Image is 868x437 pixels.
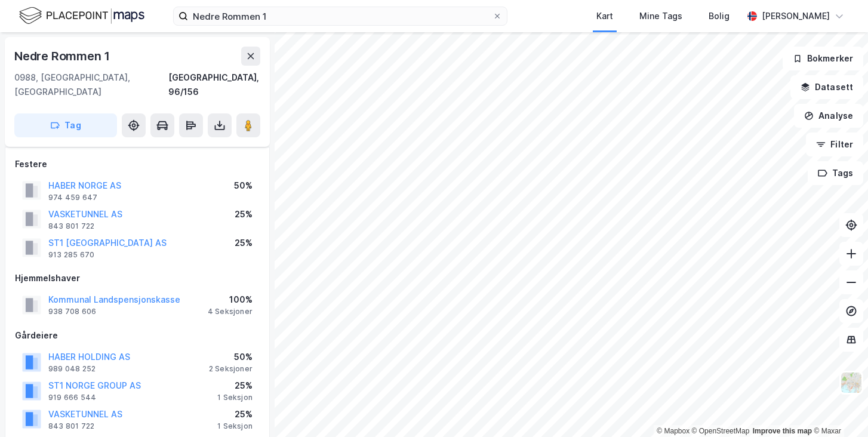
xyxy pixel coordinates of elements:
[188,7,493,25] input: Søk på adresse, matrikkel, gårdeiere, leietakere eller personer
[48,193,97,202] div: 974 459 647
[794,104,863,128] button: Analyse
[15,328,260,343] div: Gårdeiere
[217,407,253,421] div: 25%
[806,133,863,156] button: Filter
[14,47,112,66] div: Nedre Rommen 1
[48,393,96,402] div: 919 666 544
[709,9,730,23] div: Bolig
[14,113,117,137] button: Tag
[209,350,253,364] div: 50%
[639,9,682,23] div: Mine Tags
[15,157,260,171] div: Festere
[753,427,812,435] a: Improve this map
[217,378,253,393] div: 25%
[762,9,830,23] div: [PERSON_NAME]
[48,421,94,431] div: 843 801 722
[596,9,613,23] div: Kart
[168,70,260,99] div: [GEOGRAPHIC_DATA], 96/156
[48,250,94,260] div: 913 285 670
[235,207,253,221] div: 25%
[14,70,168,99] div: 0988, [GEOGRAPHIC_DATA], [GEOGRAPHIC_DATA]
[234,179,253,193] div: 50%
[217,393,253,402] div: 1 Seksjon
[808,161,863,185] button: Tags
[48,364,96,374] div: 989 048 252
[657,427,690,435] a: Mapbox
[48,221,94,231] div: 843 801 722
[840,371,863,394] img: Z
[217,421,253,431] div: 1 Seksjon
[235,236,253,250] div: 25%
[808,380,868,437] iframe: Chat Widget
[692,427,750,435] a: OpenStreetMap
[209,364,253,374] div: 2 Seksjoner
[208,293,253,307] div: 100%
[48,307,96,316] div: 938 708 606
[19,5,144,26] img: logo.f888ab2527a4732fd821a326f86c7f29.svg
[208,307,253,316] div: 4 Seksjoner
[15,271,260,285] div: Hjemmelshaver
[783,47,863,70] button: Bokmerker
[790,75,863,99] button: Datasett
